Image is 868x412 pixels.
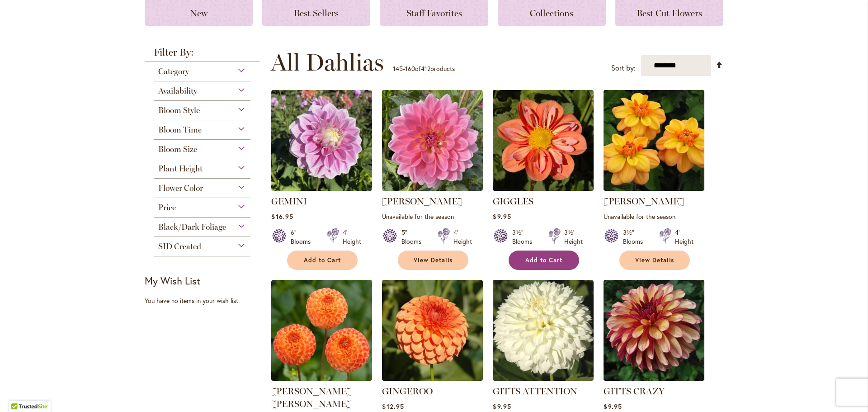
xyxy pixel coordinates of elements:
img: Ginger Snap [604,90,704,191]
a: GINGER WILLO [271,374,372,383]
img: GINGER WILLO [271,280,372,381]
button: Add to Cart [509,251,579,270]
div: 4' Height [453,228,472,246]
a: Gerrie Hoek [382,184,483,193]
span: $9.95 [604,402,622,411]
span: $16.95 [271,212,293,221]
p: Unavailable for the season [604,212,704,221]
span: Add to Cart [304,256,341,264]
span: Bloom Style [158,105,200,115]
span: Best Cut Flowers [637,8,702,19]
span: Bloom Time [158,125,202,135]
span: SID Created [158,242,201,251]
a: Ginger Snap [604,184,704,193]
div: 5" Blooms [401,228,427,246]
span: Staff Favorites [406,8,462,19]
span: Category [158,66,189,76]
a: GINGEROO [382,374,483,383]
span: Collections [530,8,573,19]
div: You have no items in your wish list. [145,296,265,305]
p: Unavailable for the season [382,212,483,221]
span: Best Sellers [294,8,339,19]
button: Add to Cart [287,251,358,270]
img: Gitts Crazy [604,280,704,381]
strong: Filter By: [145,47,259,62]
a: View Details [619,251,690,270]
a: Gitts Crazy [604,374,704,383]
span: 160 [405,64,415,73]
div: 3½' Height [564,228,583,246]
img: GIGGLES [493,90,594,191]
span: Bloom Size [158,144,197,154]
img: Gerrie Hoek [382,90,483,191]
p: - of products [393,62,455,76]
span: View Details [414,256,453,264]
div: 3½" Blooms [623,228,648,246]
a: GIGGLES [493,184,594,193]
a: GEMINI [271,196,307,207]
span: Black/Dark Foliage [158,222,226,232]
img: GITTS ATTENTION [493,280,594,381]
a: [PERSON_NAME] [382,196,462,207]
a: GITTS ATTENTION [493,386,577,397]
span: $9.95 [493,212,511,221]
a: GITTS ATTENTION [493,374,594,383]
strong: My Wish List [145,274,200,287]
div: 6" Blooms [291,228,316,246]
span: View Details [635,256,674,264]
span: All Dahlias [271,49,384,76]
span: $12.95 [382,402,404,411]
img: GINGEROO [382,280,483,381]
label: Sort by: [611,60,636,76]
a: GEMINI [271,184,372,193]
a: GITTS CRAZY [604,386,665,397]
a: [PERSON_NAME] [604,196,684,207]
span: 412 [421,64,430,73]
iframe: Launch Accessibility Center [7,380,32,405]
span: Plant Height [158,164,203,174]
a: GINGEROO [382,386,433,397]
img: GEMINI [271,90,372,191]
div: 4' Height [675,228,693,246]
span: Flower Color [158,183,203,193]
div: 3½" Blooms [512,228,538,246]
span: Price [158,203,176,213]
div: 4' Height [343,228,361,246]
a: [PERSON_NAME] [PERSON_NAME] [271,386,352,409]
a: GIGGLES [493,196,533,207]
span: 145 [393,64,403,73]
span: Availability [158,86,197,96]
span: New [190,8,208,19]
span: $9.95 [493,402,511,411]
a: View Details [398,251,468,270]
span: Add to Cart [525,256,562,264]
